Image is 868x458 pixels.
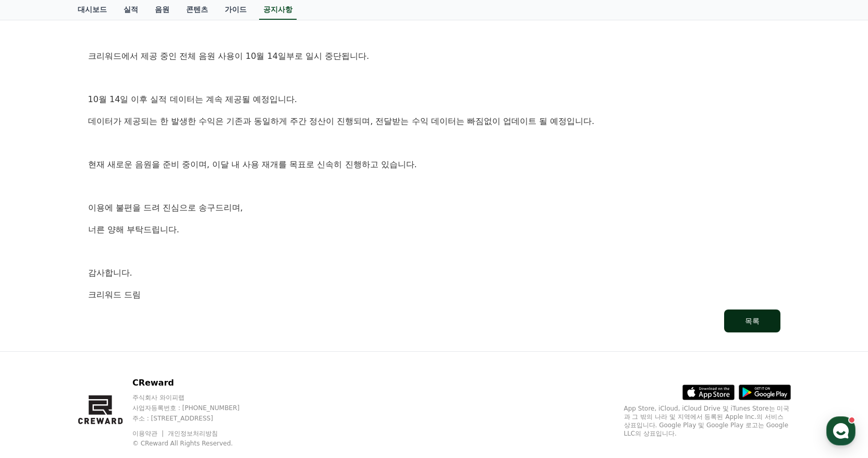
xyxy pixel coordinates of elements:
span: 대화 [95,346,108,355]
a: 목록 [88,310,780,332]
p: 데이터가 제공되는 한 발생한 수익은 기존과 동일하게 주간 정산이 진행되며, 전달받는 수익 데이터는 빠짐없이 업데이트 될 예정입니다. [88,115,780,128]
p: CReward [132,377,260,389]
p: 너른 양해 부탁드립니다. [88,223,780,237]
p: 이용에 불편을 드려 진심으로 송구드리며, [88,201,780,215]
p: 주소 : [STREET_ADDRESS] [132,414,260,423]
span: 홈 [33,346,39,354]
p: 주식회사 와이피랩 [132,393,260,402]
div: 목록 [745,316,760,326]
p: 감사합니다. [88,266,780,280]
p: 크리워드 드림 [88,288,780,302]
a: 홈 [3,330,69,356]
p: 현재 새로운 음원을 준비 중이며, 이달 내 사용 재개를 목표로 신속히 진행하고 있습니다. [88,158,780,171]
a: 대화 [69,330,135,356]
a: 이용약관 [132,430,165,437]
p: 크리워드에서 제공 중인 전체 음원 사용이 10월 14일부로 일시 중단됩니다. [88,49,780,63]
button: 목록 [724,310,780,332]
span: 설정 [161,346,174,354]
p: © CReward All Rights Reserved. [132,439,260,448]
a: 개인정보처리방침 [168,430,218,437]
p: 사업자등록번호 : [PHONE_NUMBER] [132,404,260,412]
a: 설정 [135,330,200,356]
p: 10월 14일 이후 실적 데이터는 계속 제공될 예정입니다. [88,93,780,106]
p: App Store, iCloud, iCloud Drive 및 iTunes Store는 미국과 그 밖의 나라 및 지역에서 등록된 Apple Inc.의 서비스 상표입니다. Goo... [624,404,791,438]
